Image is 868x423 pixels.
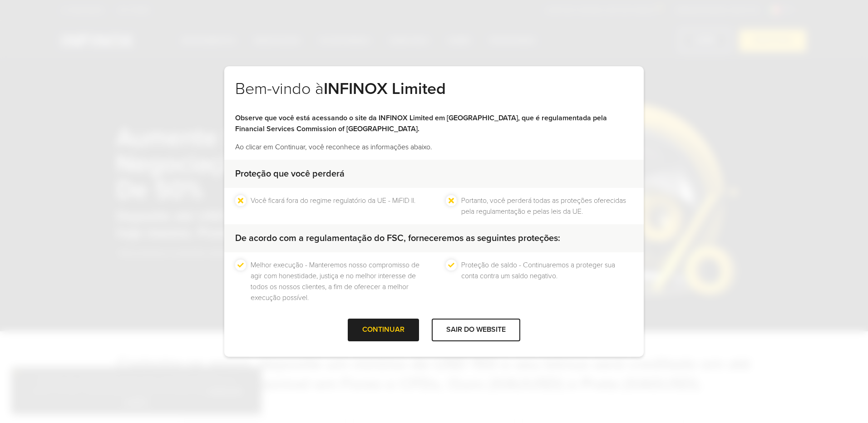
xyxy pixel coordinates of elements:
div: CONTINUAR [348,319,419,341]
strong: INFINOX Limited [324,79,446,98]
li: Você ficará fora do regime regulatório da UE - MiFID II. [251,195,415,217]
li: Melhor execução - Manteremos nosso compromisso de agir com honestidade, justiça e no melhor inter... [251,260,422,303]
li: Portanto, você perderá todas as proteções oferecidas pela regulamentação e pelas leis da UE. [461,195,633,217]
strong: Observe que você está acessando o site da INFINOX Limited em [GEOGRAPHIC_DATA], que é regulamenta... [235,113,607,133]
h2: Bem-vindo à [235,79,633,113]
strong: De acordo com a regulamentação do FSC, forneceremos as seguintes proteções: [235,233,560,244]
div: SAIR DO WEBSITE [432,319,520,341]
strong: Proteção que você perderá [235,168,345,179]
p: Ao clicar em Continuar, você reconhece as informações abaixo. [235,142,633,152]
li: Proteção de saldo - Continuaremos a proteger sua conta contra um saldo negativo. [461,260,633,303]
